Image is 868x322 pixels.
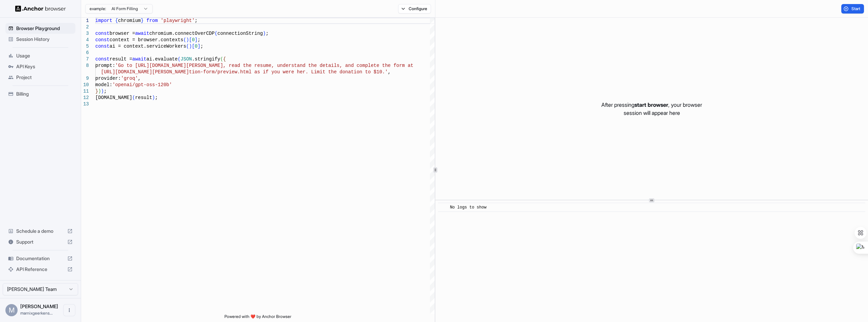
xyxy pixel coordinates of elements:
[197,44,200,49] span: ]
[95,82,112,88] span: model:
[189,69,331,75] span: tion-form/preview.html as if you were her. Limit t
[81,63,89,69] div: 8
[224,314,291,322] span: Powered with ❤️ by Anchor Browser
[98,89,101,94] span: )
[81,37,89,43] div: 4
[16,74,73,81] span: Project
[138,76,141,81] span: ,
[5,253,75,264] div: Documentation
[215,31,217,36] span: (
[146,56,177,62] span: ai.evaluate
[81,101,89,107] div: 13
[195,37,197,43] span: ]
[95,37,110,43] span: const
[81,88,89,95] div: 11
[132,56,146,62] span: await
[20,311,53,316] span: marnixgeerkens@gmail.com
[5,264,75,275] div: API Reference
[81,50,89,56] div: 6
[5,50,75,61] div: Usage
[95,44,110,49] span: const
[5,61,75,72] div: API Keys
[81,75,89,82] div: 9
[5,72,75,83] div: Project
[95,95,132,100] span: [DOMAIN_NAME]
[110,56,132,62] span: result =
[195,18,197,23] span: ;
[16,228,65,234] span: Schedule a demo
[851,6,861,11] span: Start
[5,34,75,45] div: Session History
[81,24,89,30] div: 2
[217,31,263,36] span: connectionString
[149,31,215,36] span: chromium.connectOverCDP
[155,95,158,100] span: ;
[5,89,75,99] div: Billing
[223,56,226,62] span: {
[197,37,200,43] span: ;
[601,101,702,117] p: After pressing , your browser session will appear here
[16,239,65,245] span: Support
[235,63,377,68] span: ad the resume, understand the details, and complet
[263,31,266,36] span: )
[161,18,195,23] span: 'playwright'
[16,266,65,273] span: API Reference
[135,95,152,100] span: result
[441,204,445,211] span: ​
[95,89,98,94] span: }
[398,4,431,14] button: Configure
[5,23,75,34] div: Browser Playground
[118,18,141,23] span: chromium
[5,237,75,247] div: Support
[115,18,118,23] span: {
[112,82,172,88] span: 'openai/gpt-oss-120b'
[266,31,268,36] span: ;
[101,69,189,75] span: [URL][DOMAIN_NAME][PERSON_NAME]
[81,18,89,24] div: 1
[95,31,110,36] span: const
[115,63,235,68] span: 'Go to [URL][DOMAIN_NAME][PERSON_NAME], re
[146,18,158,23] span: from
[95,18,112,23] span: import
[5,304,18,316] div: M
[104,89,106,94] span: ;
[192,44,195,49] span: [
[16,25,73,32] span: Browser Playground
[5,226,75,237] div: Schedule a demo
[841,4,864,14] button: Start
[16,63,73,70] span: API Keys
[63,304,75,316] button: Open menu
[189,37,192,43] span: [
[135,31,149,36] span: await
[192,56,220,62] span: .stringify
[95,63,115,68] span: prompt:
[16,255,65,262] span: Documentation
[331,69,388,75] span: he donation to $10.'
[95,56,110,62] span: const
[189,44,192,49] span: )
[121,76,138,81] span: 'groq'
[81,43,89,50] div: 5
[132,95,135,100] span: (
[377,63,413,68] span: e the form at
[81,82,89,88] div: 10
[95,76,121,81] span: provider:
[186,44,189,49] span: (
[101,89,104,94] span: )
[178,56,180,62] span: (
[81,30,89,37] div: 3
[220,56,223,62] span: (
[634,101,668,108] span: start browser
[141,18,143,23] span: }
[450,205,486,210] span: No logs to show
[16,52,73,59] span: Usage
[180,56,192,62] span: JSON
[110,31,135,36] span: browser =
[81,56,89,63] div: 7
[152,95,155,100] span: )
[110,37,183,43] span: context = browser.contexts
[388,69,390,75] span: ,
[16,36,73,43] span: Session History
[15,5,66,12] img: Anchor Logo
[200,44,203,49] span: ;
